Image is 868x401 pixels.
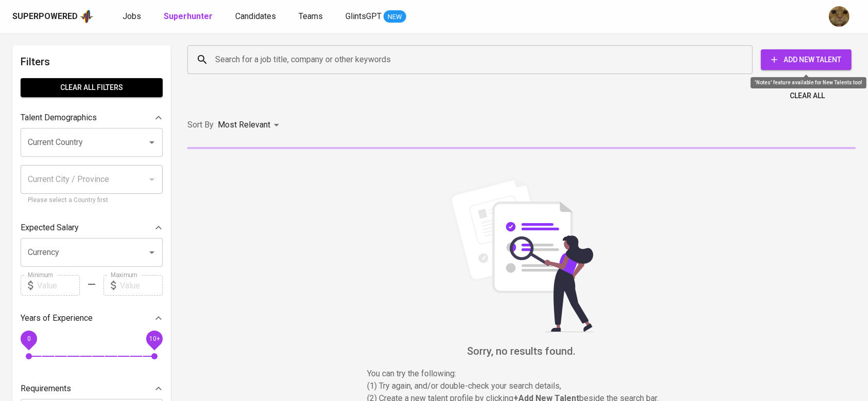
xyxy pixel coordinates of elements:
span: 10+ [149,335,160,342]
button: Open [145,245,159,260]
span: Teams [299,11,323,21]
span: Add New Talent [769,53,843,66]
div: Expected Salary [21,217,163,238]
a: GlintsGPT NEW [345,10,406,23]
div: Superpowered [12,11,78,23]
div: Years of Experience [21,308,163,329]
div: Talent Demographics [21,107,163,128]
a: Teams [299,10,325,23]
span: Candidates [235,11,276,21]
img: file_searching.svg [444,178,599,332]
p: (1) Try again, and/or double-check your search details, [367,380,676,392]
p: Talent Demographics [21,112,97,124]
p: Most Relevant [218,119,270,131]
p: Please select a Country first [28,195,155,206]
span: NEW [384,12,406,22]
h6: Sorry, no results found. [187,343,856,359]
span: 0 [27,335,30,342]
button: Open [145,135,159,150]
p: Expected Salary [21,222,79,234]
img: ec6c0910-f960-4a00-a8f8-c5744e41279e.jpg [829,6,849,27]
button: Clear All filters [21,78,163,97]
a: Candidates [235,10,278,23]
input: Value [37,275,80,296]
p: Requirements [21,382,71,395]
h6: Filters [21,53,163,70]
button: Clear All [786,86,829,105]
div: Most Relevant [218,116,283,135]
p: Years of Experience [21,312,93,324]
button: Add New Talent [761,49,852,70]
p: You can try the following : [367,368,676,380]
input: Value [120,275,163,296]
span: Clear All filters [29,81,154,94]
div: Requirements [21,378,163,399]
span: GlintsGPT [345,11,381,21]
span: Jobs [123,11,141,21]
span: Clear All [790,89,825,102]
b: Superhunter [164,11,213,21]
p: Sort By [187,119,214,131]
a: Superhunter [164,10,215,23]
a: Superpoweredapp logo [12,9,94,24]
a: Jobs [123,10,143,23]
img: app logo [80,9,94,24]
